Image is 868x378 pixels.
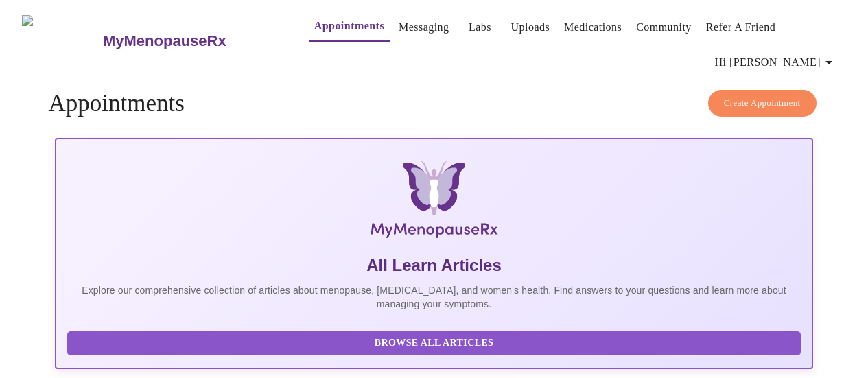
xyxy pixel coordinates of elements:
[708,90,817,117] button: Create Appointment
[701,14,782,41] button: Refer a Friend
[103,32,226,50] h3: MyMenopauseRx
[636,18,692,37] a: Community
[511,18,550,37] a: Uploads
[458,14,502,41] button: Labs
[67,255,800,276] h5: All Learn Articles
[67,336,804,348] a: Browse All Articles
[181,161,686,244] img: MyMenopauseRx Logo
[101,17,281,65] a: MyMenopauseRx
[631,14,697,41] button: Community
[506,14,556,41] button: Uploads
[81,335,786,352] span: Browse All Articles
[724,95,801,111] span: Create Appointment
[715,53,837,72] span: Hi [PERSON_NAME]
[309,12,390,42] button: Appointments
[559,14,627,41] button: Medications
[393,14,454,41] button: Messaging
[48,90,819,117] h4: Appointments
[67,283,800,311] p: Explore our comprehensive collection of articles about menopause, [MEDICAL_DATA], and women's hea...
[399,18,449,37] a: Messaging
[67,331,800,355] button: Browse All Articles
[709,49,843,76] button: Hi [PERSON_NAME]
[564,18,622,37] a: Medications
[314,16,384,36] a: Appointments
[22,15,101,67] img: MyMenopauseRx Logo
[706,18,776,37] a: Refer a Friend
[469,18,491,37] a: Labs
